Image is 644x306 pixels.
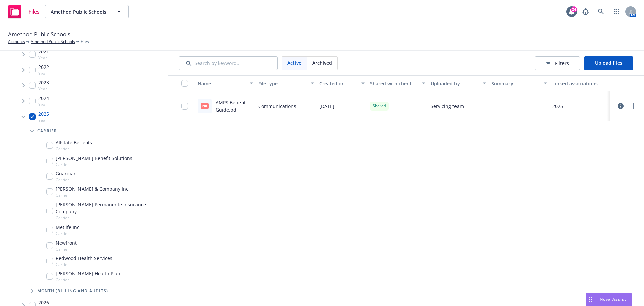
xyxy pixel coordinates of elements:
[56,246,77,252] span: Carrier
[428,75,489,91] button: Uploaded by
[595,60,622,66] span: Upload files
[56,215,165,221] span: Carrier
[195,75,256,91] button: Name
[367,75,428,91] button: Shared with client
[56,224,79,231] span: Metlife Inc
[45,5,129,18] button: Amethod Public Schools
[56,201,165,215] span: [PERSON_NAME] Permanente Insurance Company
[579,5,592,18] a: Report a Bug
[489,75,549,91] button: Summary
[491,80,539,87] div: Summary
[37,289,108,293] span: Month (Billing and Audits)
[552,103,563,110] div: 2025
[555,60,569,67] span: Filters
[586,293,632,306] button: Nova Assist
[258,80,306,87] div: File type
[8,30,70,39] span: Amethod Public Schools
[370,80,418,87] div: Shared with client
[38,63,49,71] span: 2022
[535,56,580,70] button: Filters
[56,185,130,192] span: [PERSON_NAME] & Company Inc.
[56,262,112,267] span: Carrier
[80,39,89,45] span: Files
[181,103,188,110] input: Toggle Row Selected
[258,103,296,110] span: Communications
[287,59,301,67] span: Active
[56,192,130,198] span: Carrier
[38,79,49,86] span: 2023
[37,129,57,133] span: Carrier
[38,110,49,117] span: 2025
[319,80,357,87] div: Created on
[28,9,40,14] span: Files
[201,103,209,108] span: pdf
[38,48,49,55] span: 2021
[546,60,569,67] span: Filters
[610,5,623,18] a: Switch app
[5,2,42,21] a: Files
[8,39,25,45] a: Accounts
[550,75,610,91] button: Linked associations
[38,299,49,306] span: 2026
[584,56,633,70] button: Upload files
[56,155,132,162] span: [PERSON_NAME] Benefit Solutions
[373,103,386,109] span: Shared
[56,255,112,262] span: Redwood Health Services
[179,56,278,70] input: Search by keyword...
[56,231,79,236] span: Carrier
[256,75,316,91] button: File type
[38,55,49,61] span: Year
[198,80,246,87] div: Name
[56,146,92,152] span: Carrier
[594,5,608,18] a: Search
[319,103,334,110] span: [DATE]
[586,293,594,306] div: Drag to move
[38,95,49,102] span: 2024
[51,8,109,15] span: Amethod Public Schools
[317,75,367,91] button: Created on
[312,59,332,67] span: Archived
[216,99,246,113] a: AMPS Benefit Guide.pdf
[38,71,49,76] span: Year
[552,80,608,87] div: Linked associations
[629,102,637,110] a: more
[38,117,49,123] span: Year
[38,86,49,92] span: Year
[600,296,626,302] span: Nova Assist
[38,102,49,107] span: Year
[431,80,479,87] div: Uploaded by
[56,177,77,183] span: Carrier
[56,277,120,283] span: Carrier
[56,270,120,277] span: [PERSON_NAME] Health Plan
[181,80,188,87] input: Select all
[431,103,464,110] span: Servicing team
[56,170,77,177] span: Guardian
[56,162,132,167] span: Carrier
[31,39,75,45] a: Amethod Public Schools
[56,239,77,246] span: Newfront
[571,6,577,12] div: 24
[56,139,92,146] span: Allstate Benefits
